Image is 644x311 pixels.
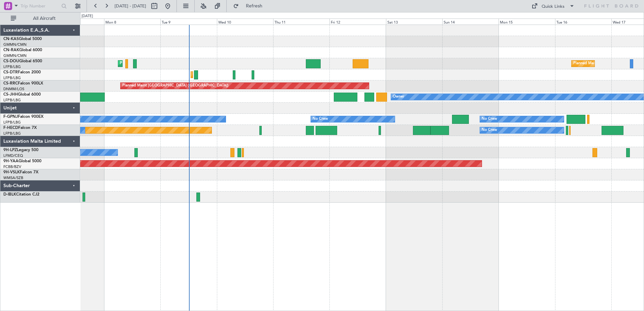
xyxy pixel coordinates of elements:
[115,3,146,9] span: [DATE] - [DATE]
[555,19,611,25] div: Tue 16
[3,70,18,74] span: CS-DTR
[313,114,328,124] div: No Crew
[120,59,226,69] div: Planned Maint [GEOGRAPHIC_DATA] ([GEOGRAPHIC_DATA])
[393,92,404,102] div: Owner
[3,153,23,158] a: LFMD/CEQ
[528,1,578,11] button: Quick Links
[3,70,41,74] a: CS-DTRFalcon 2000
[3,42,27,47] a: GMMN/CMN
[3,148,17,152] span: 9H-LPZ
[3,115,43,119] a: F-GPNJFalcon 900EX
[482,114,497,124] div: No Crew
[542,3,565,10] div: Quick Links
[3,53,27,58] a: GMMN/CMN
[3,81,43,85] a: CS-RRCFalcon 900LX
[193,70,271,80] div: Planned Maint Mugla ([GEOGRAPHIC_DATA])
[3,81,18,85] span: CS-RRC
[442,19,498,25] div: Sun 14
[3,59,42,63] a: CS-DOUGlobal 6500
[3,170,38,174] a: 9H-VSLKFalcon 7X
[3,193,39,197] a: D-IBLKCitation CJ2
[3,37,19,41] span: CN-KAS
[3,93,18,97] span: CS-JHH
[482,125,497,135] div: No Crew
[3,120,21,125] a: LFPB/LBG
[7,13,73,24] button: All Aircraft
[3,115,18,119] span: F-GPNJ
[104,19,160,25] div: Mon 8
[21,1,59,11] input: Trip Number
[3,87,24,92] a: DNMM/LOS
[3,193,16,197] span: D-IBLK
[3,48,42,52] a: CN-RAKGlobal 6000
[230,1,270,11] button: Refresh
[3,175,23,180] a: WMSA/SZB
[3,148,38,152] a: 9H-LPZLegacy 500
[3,164,21,169] a: FCBB/BZV
[3,59,19,63] span: CS-DOU
[3,126,37,130] a: F-HECDFalcon 7X
[82,13,93,19] div: [DATE]
[329,19,386,25] div: Fri 12
[3,159,41,163] a: 9H-YAAGlobal 5000
[240,4,268,8] span: Refresh
[217,19,273,25] div: Wed 10
[3,37,42,41] a: CN-KASGlobal 5000
[3,126,18,130] span: F-HECD
[3,93,41,97] a: CS-JHHGlobal 6000
[3,75,21,80] a: LFPB/LBG
[3,98,21,103] a: LFPB/LBG
[160,19,217,25] div: Tue 9
[18,16,71,21] span: All Aircraft
[3,159,19,163] span: 9H-YAA
[498,19,555,25] div: Mon 15
[3,64,21,69] a: LFPB/LBG
[3,170,20,174] span: 9H-VSLK
[3,48,19,52] span: CN-RAK
[273,19,329,25] div: Thu 11
[122,81,228,91] div: Planned Maint [GEOGRAPHIC_DATA] ([GEOGRAPHIC_DATA])
[3,131,21,136] a: LFPB/LBG
[386,19,442,25] div: Sat 13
